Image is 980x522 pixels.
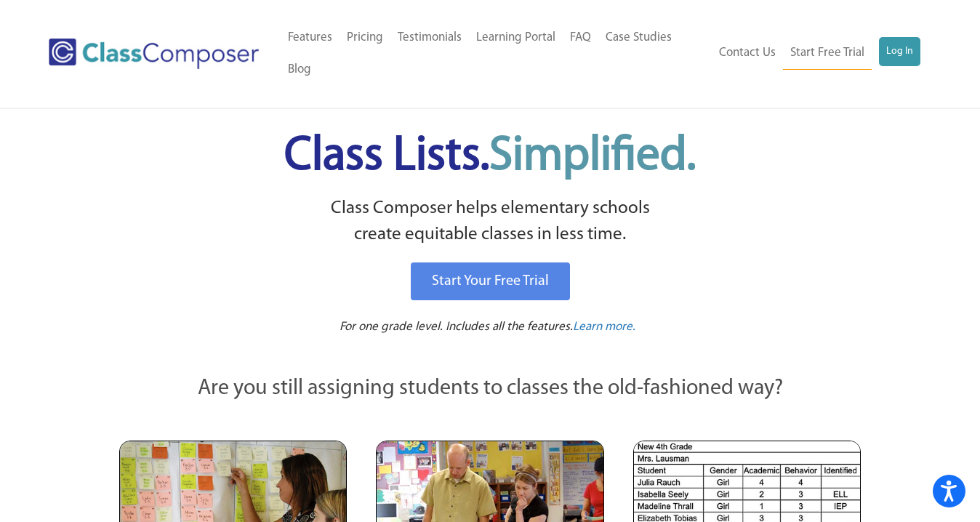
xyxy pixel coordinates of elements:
img: Class Composer [49,39,258,69]
nav: Header Menu [710,37,920,70]
a: Learn more. [573,318,635,337]
a: Case Studies [598,22,679,54]
a: Contact Us [712,37,783,69]
a: Learning Portal [469,22,563,54]
span: Simplified. [489,133,696,180]
a: Testimonials [390,22,469,54]
a: Features [281,22,340,54]
a: Blog [281,54,318,86]
a: FAQ [563,22,598,54]
span: For one grade level. Includes all the features. [340,321,573,333]
a: Start Your Free Trial [411,262,570,300]
nav: Header Menu [281,22,711,86]
a: Start Free Trial [783,37,872,70]
span: Start Your Free Trial [432,274,549,289]
span: Learn more. [573,321,635,333]
a: Log In [879,37,920,66]
a: Pricing [340,22,390,54]
p: Class Composer helps elementary schools create equitable classes in less time. [117,196,863,249]
p: Are you still assigning students to classes the old-fashioned way? [119,373,861,405]
span: Class Lists. [284,133,696,180]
